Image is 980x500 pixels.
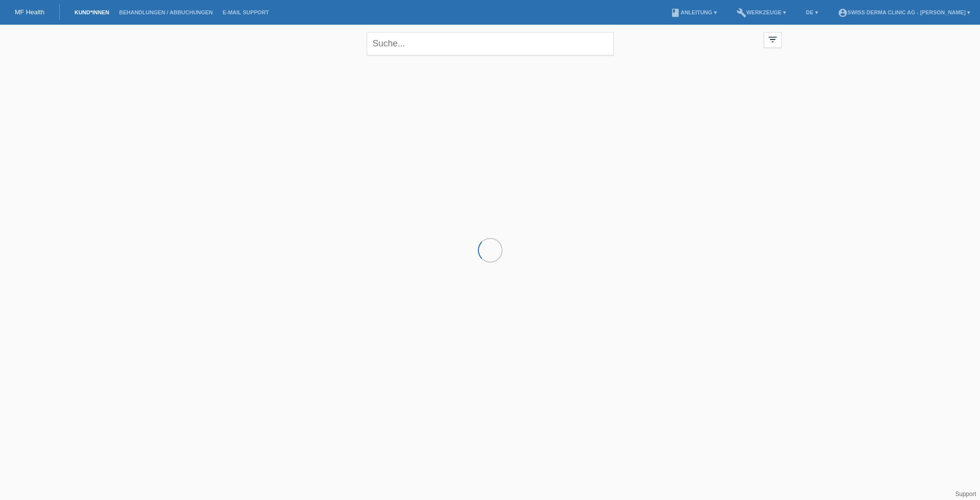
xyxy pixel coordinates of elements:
input: Suche... [367,32,614,55]
i: build [737,8,746,18]
a: bookAnleitung ▾ [666,9,721,15]
a: MF Health [15,8,44,16]
i: book [670,8,680,18]
a: E-Mail Support [218,9,274,15]
a: Kund*innen [70,9,114,15]
a: account_circleSwiss Derma Clinic AG - [PERSON_NAME] ▾ [833,9,975,15]
i: filter_list [767,34,778,45]
a: buildWerkzeuge ▾ [732,9,791,15]
a: Behandlungen / Abbuchungen [114,9,218,15]
i: account_circle [838,8,848,18]
a: DE ▾ [801,9,823,15]
a: Support [955,491,976,498]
